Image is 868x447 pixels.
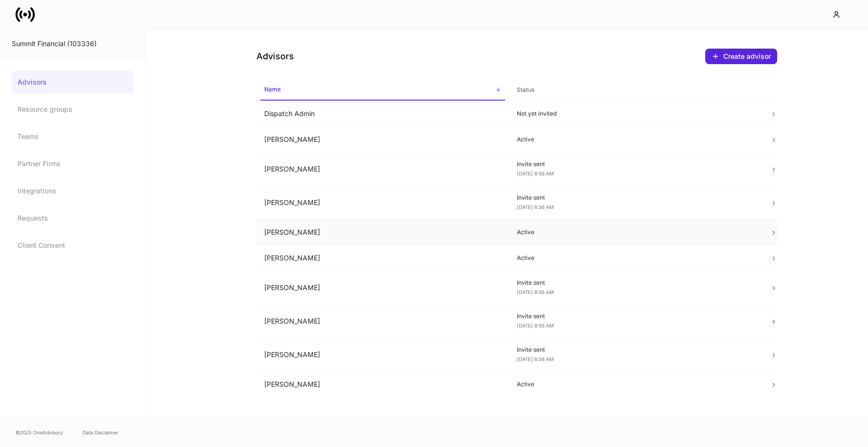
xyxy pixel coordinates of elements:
td: [PERSON_NAME] [256,127,510,153]
a: Client Consent [12,234,134,257]
a: Requests [12,206,134,230]
button: Create advisor [705,49,777,64]
a: Data Disclaimer [83,429,119,436]
p: Active [517,136,754,143]
td: [PERSON_NAME] [256,245,510,271]
p: Invite sent [517,160,754,168]
span: © 2025 OneAdvisory [16,429,63,436]
span: [DATE] 8:56 AM [517,289,554,295]
span: Name [260,80,506,101]
a: Integrations [12,179,134,203]
p: Invite sent [517,279,754,287]
div: Create advisor [723,52,771,61]
span: Status [513,80,758,100]
span: [DATE] 8:56 AM [517,204,554,210]
a: Partner Firms [12,152,134,175]
a: Resource groups [12,98,134,121]
td: [PERSON_NAME] [256,220,510,245]
p: Invite sent [517,194,754,202]
span: [DATE] 8:56 AM [517,356,554,362]
h6: Status [517,85,534,94]
td: [PERSON_NAME] [256,338,510,372]
p: Active [517,228,754,236]
p: Active [517,254,754,262]
a: Teams [12,125,134,148]
p: Not yet invited [517,110,754,118]
p: Active [517,380,754,388]
h6: Name [264,85,281,94]
div: Summit Financial (103336) [12,39,134,49]
span: [DATE] 8:56 AM [517,171,554,176]
td: [PERSON_NAME] [256,186,510,220]
td: [PERSON_NAME] [256,153,510,186]
td: [PERSON_NAME] [256,271,510,305]
td: Dispatch Admin [256,101,510,127]
p: Invite sent [517,346,754,354]
td: [PERSON_NAME] [256,372,510,397]
td: [PERSON_NAME] [256,305,510,338]
span: [DATE] 8:56 AM [517,323,554,328]
p: Invite sent [517,312,754,320]
a: Advisors [12,70,134,94]
h4: Advisors [256,51,294,62]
